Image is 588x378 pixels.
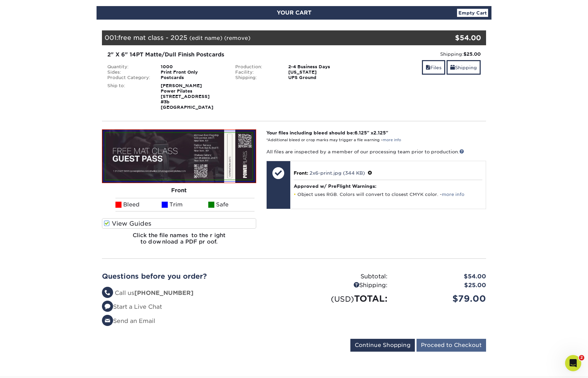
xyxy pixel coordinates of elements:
[102,303,162,310] a: Start a Live Chat
[331,295,354,303] small: (USD)
[447,60,481,75] a: Shipping
[102,289,289,298] li: Call us
[266,148,486,155] p: All files are inspected by a member of our processing team prior to production.
[294,192,482,197] li: Object uses RGB. Colors will convert to closest CMYK color. -
[579,355,584,360] span: 2
[565,355,581,371] iframe: Intercom live chat
[294,170,308,176] span: Front:
[189,35,222,41] a: (edit name)
[294,272,393,281] div: Subtotal:
[350,339,415,352] input: Continue Shopping
[450,65,455,70] span: shipping
[277,9,312,16] span: YOUR CART
[161,83,213,110] strong: [PERSON_NAME] Power Pilates [STREET_ADDRESS] #3b [GEOGRAPHIC_DATA]
[107,51,353,59] div: 2" X 6" 14PT Matte/Dull Finish Postcards
[310,170,365,176] a: 2x6-print.jpg (344 KB)
[363,51,481,57] div: Shipping:
[102,64,156,70] div: Quantity:
[102,232,256,250] h6: Click the file names to the right to download a PDF proof.
[208,198,255,211] li: Safe
[102,70,156,75] div: Sides:
[393,272,491,281] div: $54.00
[102,30,422,45] div: 001:
[373,130,386,135] span: 2.125
[156,75,230,80] div: Postcards
[224,35,250,41] a: (remove)
[156,70,230,75] div: Print Front Only
[102,318,155,324] a: Send an Email
[294,292,393,305] div: TOTAL:
[230,70,284,75] div: Facility:
[162,198,208,211] li: Trim
[463,51,481,57] strong: $25.00
[266,138,401,142] small: *Additional bleed or crop marks may trigger a file warning –
[294,281,393,290] div: Shipping:
[102,218,256,229] label: View Guides
[266,130,388,135] strong: Your files including bleed should be: " x "
[118,34,187,41] span: free mat class - 2025
[283,70,358,75] div: [US_STATE]
[422,33,481,43] div: $54.00
[230,75,284,80] div: Shipping:
[2,357,57,376] iframe: Google Customer Reviews
[134,289,193,296] strong: [PHONE_NUMBER]
[102,183,256,198] div: Front
[115,198,162,211] li: Bleed
[102,75,156,80] div: Product Category:
[294,183,482,189] h4: Approved w/ PreFlight Warnings:
[457,9,488,17] a: Empty Cart
[393,281,491,290] div: $25.00
[383,138,401,142] a: more info
[393,292,491,305] div: $79.00
[417,339,486,352] input: Proceed to Checkout
[354,130,367,135] span: 6.125
[156,64,230,70] div: 1000
[442,192,464,197] a: more info
[426,65,430,70] span: files
[102,83,156,110] div: Ship to:
[422,60,445,75] a: Files
[283,64,358,70] div: 2-4 Business Days
[102,272,289,280] h2: Questions before you order?
[283,75,358,80] div: UPS Ground
[230,64,284,70] div: Production:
